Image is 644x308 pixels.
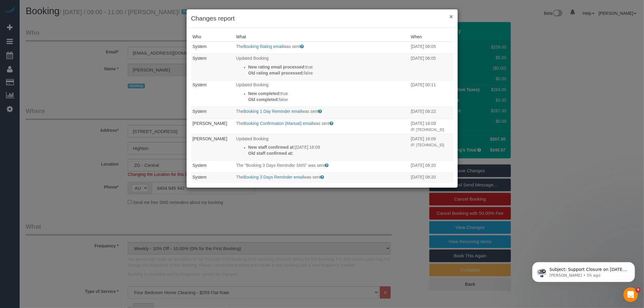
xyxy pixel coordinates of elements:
span: 9 [636,287,641,292]
td: When [409,107,453,119]
td: When [409,42,453,54]
a: Booking Rating email [243,44,283,49]
span: was sent [284,44,300,49]
small: IP: [TECHNICAL_ID] [411,143,444,147]
strong: New rating email processed: [248,65,306,69]
td: What [235,119,409,134]
td: Who [191,134,235,160]
td: When [409,160,453,173]
th: Who [191,32,235,42]
a: System [193,109,207,114]
span: The [236,175,243,179]
strong: New staff confirmed at: [248,145,295,150]
span: Updated Booking [236,136,268,141]
a: [PERSON_NAME] [193,121,227,126]
th: When [409,32,453,42]
td: When [409,134,453,160]
span: The [236,109,243,114]
span: The [236,121,243,126]
p: true [248,64,408,70]
span: The "Booking 3 Days Reminder SMS" was sent [236,163,325,168]
strong: Old completed: [248,97,279,102]
a: Booking 1 Day Reminder email [243,109,302,114]
iframe: Intercom notifications message [523,249,644,292]
th: What [235,32,409,42]
td: Who [191,80,235,107]
p: false [248,97,408,103]
a: Booking Confirmation (Manual) email [243,121,313,126]
p: true [248,90,408,97]
span: The [236,44,243,49]
td: What [235,42,409,54]
strong: New completed: [248,91,280,96]
td: What [235,173,409,185]
a: System [193,56,207,61]
a: Booking 3 Days Reminder email [243,175,304,179]
iframe: Intercom live chat [623,287,638,302]
small: IP: [TECHNICAL_ID] [411,128,444,132]
td: Who [191,160,235,173]
a: System [193,163,207,168]
td: Who [191,173,235,185]
span: Updated Booking [236,56,268,61]
td: What [235,54,409,80]
a: System [193,82,207,87]
td: Who [191,107,235,119]
td: When [409,173,453,185]
a: System [193,175,207,179]
sui-modal: Changes report [187,9,458,188]
td: Who [191,54,235,80]
td: When [409,119,453,134]
td: What [235,80,409,107]
a: System [193,44,207,49]
h3: Changes report [191,14,453,23]
a: [PERSON_NAME] [193,136,227,141]
button: × [449,13,453,20]
strong: Old rating email processed: [248,71,304,75]
td: When [409,80,453,107]
span: was sent [302,109,318,114]
p: false [248,70,408,76]
td: Who [191,119,235,134]
td: Who [191,42,235,54]
td: When [409,54,453,80]
td: What [235,134,409,160]
td: What [235,107,409,119]
strong: Old staff confirmed at: [248,151,293,156]
p: [DATE] 16:09 [248,144,408,150]
td: What [235,160,409,173]
span: Updated Booking [236,82,268,87]
span: was sent [304,175,320,179]
span: was sent [313,121,330,126]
